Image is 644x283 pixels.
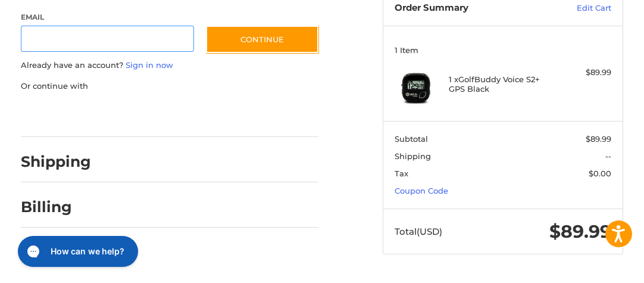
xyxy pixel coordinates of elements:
a: Edit Cart [542,2,611,14]
span: Shipping [395,151,431,161]
p: Already have an account? [21,60,318,71]
p: Or continue with [21,80,318,92]
h4: 1 x GolfBuddy Voice S2+ GPS Black [449,74,554,94]
a: Coupon Code [395,186,448,195]
iframe: PayPal-paylater [118,104,207,125]
span: Tax [395,169,408,178]
h3: 1 Item [395,45,611,55]
span: $89.99 [586,134,611,144]
span: -- [605,151,611,161]
span: Total (USD) [395,226,442,237]
h2: Shipping [21,153,91,171]
span: Subtotal [395,134,428,144]
span: $89.99 [549,220,611,242]
iframe: PayPal-paypal [17,104,106,125]
button: Continue [206,26,318,53]
h2: Billing [21,198,90,216]
div: $89.99 [557,67,611,79]
a: Sign in now [126,60,173,70]
span: $0.00 [589,169,611,178]
h3: Order Summary [395,2,542,14]
label: Email [21,12,195,23]
iframe: Gorgias live chat messenger [12,232,142,271]
iframe: PayPal-venmo [218,104,308,125]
